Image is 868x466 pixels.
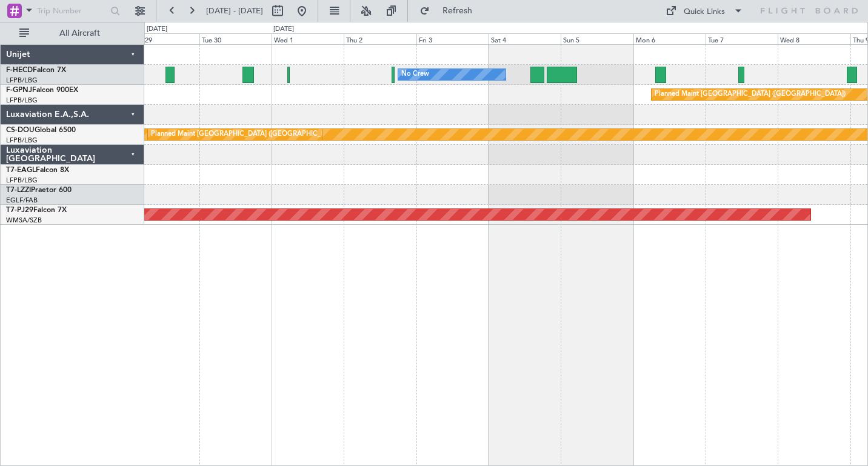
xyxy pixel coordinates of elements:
[659,1,749,21] button: Quick Links
[6,136,38,145] a: LFPB/LBG
[199,33,272,44] div: Tue 30
[401,65,429,84] div: No Crew
[633,33,706,44] div: Mon 6
[706,33,778,44] div: Tue 7
[127,33,199,44] div: Mon 29
[414,1,487,21] button: Refresh
[6,127,76,134] a: CS-DOUGlobal 6500
[6,176,38,185] a: LFPB/LBG
[37,2,107,20] input: Trip Number
[6,187,31,194] span: T7-LZZI
[6,187,72,194] a: T7-LZZIPraetor 600
[6,196,38,205] a: EGLF/FAB
[272,33,344,44] div: Wed 1
[6,127,35,134] span: CS-DOU
[6,216,42,225] a: WMSA/SZB
[416,33,489,44] div: Fri 3
[6,207,67,214] a: T7-PJ29Falcon 7X
[778,33,850,44] div: Wed 8
[6,67,33,74] span: F-HECD
[684,6,725,18] div: Quick Links
[6,96,38,105] a: LFPB/LBG
[344,33,416,44] div: Thu 2
[6,167,69,174] a: T7-EAGLFalcon 8X
[32,29,128,38] span: All Aircraft
[6,67,66,74] a: F-HECDFalcon 7X
[13,24,132,43] button: All Aircraft
[147,24,167,35] div: [DATE]
[432,7,483,15] span: Refresh
[6,207,33,214] span: T7-PJ29
[273,24,294,35] div: [DATE]
[6,76,38,85] a: LFPB/LBG
[655,85,846,104] div: Planned Maint [GEOGRAPHIC_DATA] ([GEOGRAPHIC_DATA])
[6,87,32,94] span: F-GPNJ
[206,5,263,16] span: [DATE] - [DATE]
[151,125,342,144] div: Planned Maint [GEOGRAPHIC_DATA] ([GEOGRAPHIC_DATA])
[6,167,36,174] span: T7-EAGL
[561,33,633,44] div: Sun 5
[6,87,78,94] a: F-GPNJFalcon 900EX
[489,33,561,44] div: Sat 4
